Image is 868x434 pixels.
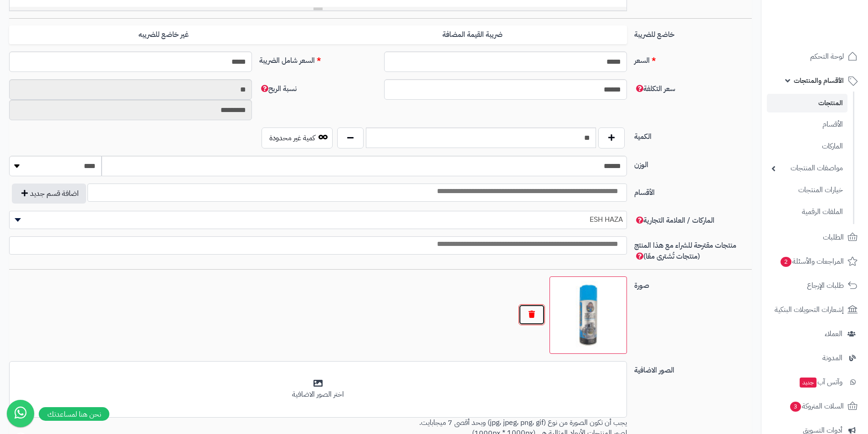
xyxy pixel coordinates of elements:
img: 1756110525-853be505-980b-46fc-979b-9d195af94781-100x100.jpg [554,281,623,350]
div: اختر الصور الاضافية [15,389,621,400]
span: الأقسام والمنتجات [794,74,844,87]
a: الطلبات [767,226,863,248]
span: 2 [781,257,791,267]
span: سعر التكلفة [634,83,675,94]
a: السلات المتروكة3 [767,395,863,417]
span: المراجعات والأسئلة [780,255,844,268]
span: المدونة [822,352,842,364]
a: طلبات الإرجاع [767,275,863,296]
span: الطلبات [823,231,844,244]
span: طلبات الإرجاع [807,279,844,292]
label: الصور الاضافية [631,361,755,376]
span: إشعارات التحويلات البنكية [775,303,844,316]
a: إشعارات التحويلات البنكية [767,299,863,321]
label: السعر [631,51,755,66]
span: ESH HAZA [10,213,627,226]
a: الأقسام [767,115,847,134]
span: السلات المتروكة [789,400,844,413]
label: الكمية [631,128,755,142]
a: الماركات [767,137,847,156]
label: غير خاضع للضريبه [9,26,318,44]
a: وآتس آبجديد [767,371,863,393]
button: اضافة قسم جديد [12,184,86,204]
span: جديد [800,378,817,388]
span: 3 [790,402,801,412]
span: وآتس آب [799,376,842,388]
a: المنتجات [767,94,847,112]
span: العملاء [825,327,842,340]
a: المراجعات والأسئلة2 [767,250,863,272]
span: منتجات مقترحة للشراء مع هذا المنتج (منتجات تُشترى معًا) [634,240,736,262]
label: الأقسام [631,184,755,198]
a: المدونة [767,347,863,369]
label: خاضع للضريبة [631,26,755,40]
span: الماركات / العلامة التجارية [634,215,714,226]
a: الملفات الرقمية [767,202,847,222]
a: مواصفات المنتجات [767,158,847,178]
a: العملاء [767,323,863,345]
a: خيارات المنتجات [767,180,847,200]
span: نسبة الربح [259,83,297,94]
span: ESH HAZA [9,211,627,229]
label: ضريبة القيمة المضافة [318,26,627,44]
span: لوحة التحكم [810,50,844,63]
label: السعر شامل الضريبة [256,51,380,66]
label: صورة [631,276,755,291]
label: الوزن [631,156,755,170]
a: لوحة التحكم [767,46,863,67]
